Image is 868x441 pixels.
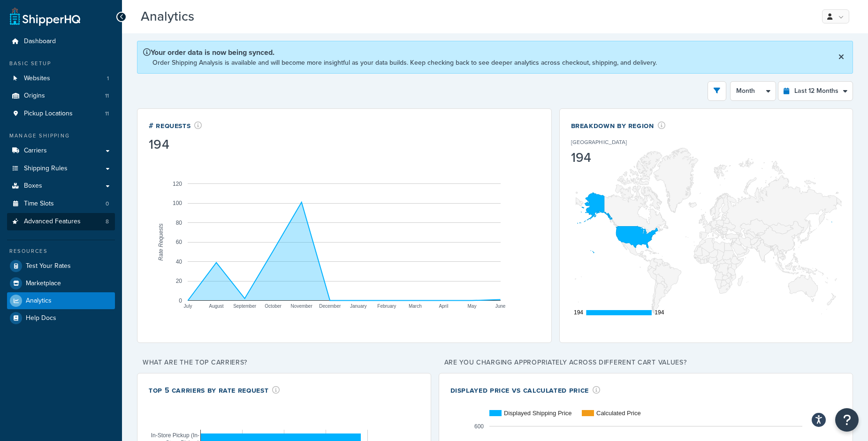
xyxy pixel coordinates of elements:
div: Basic Setup [7,60,115,68]
a: Pickup Locations11 [7,105,115,122]
a: Marketplace [7,275,115,292]
span: Advanced Features [24,218,81,226]
h3: Analytics [141,9,806,24]
text: July [184,303,192,308]
span: 11 [105,92,109,100]
text: December [319,303,341,308]
p: What are the top carriers? [137,356,431,369]
text: June [495,303,506,308]
div: # Requests [149,120,202,131]
span: Websites [24,75,50,83]
text: May [468,303,477,308]
a: Origins11 [7,87,115,105]
p: [GEOGRAPHIC_DATA] [571,138,627,146]
span: Help Docs [26,314,56,322]
text: April [439,303,448,308]
a: Websites1 [7,70,115,87]
span: Beta [197,13,228,23]
text: February [377,303,396,308]
text: 0 [179,297,182,304]
button: Open Resource Center [835,408,859,432]
text: 60 [176,239,183,245]
text: In-Store Pickup (In- [151,432,199,439]
text: Calculated Price [596,410,641,417]
div: Top 5 Carriers by Rate Request [149,385,280,395]
span: 8 [106,218,109,226]
text: March [409,303,422,308]
a: Shipping Rules [7,160,115,177]
div: Displayed Price vs Calculated Price [450,385,601,395]
text: 80 [176,219,183,226]
text: 194 [655,309,664,316]
span: Pickup Locations [24,110,73,118]
span: Dashboard [24,38,56,46]
span: Shipping Rules [24,165,68,173]
text: August [209,303,223,308]
a: Analytics [7,292,115,309]
span: 1 [107,75,109,83]
text: 20 [176,278,183,284]
text: January [350,303,367,308]
span: Carriers [24,147,47,155]
a: Test Your Rates [7,258,115,274]
text: 100 [173,200,182,206]
span: 11 [105,110,109,118]
p: Your order data is now being synced. [143,47,657,58]
p: Order Shipping Analysis is available and will become more insightful as your data builds. Keep ch... [152,58,657,68]
div: 194 [149,138,202,151]
text: Rate Requests [158,223,164,260]
a: Dashboard [7,33,115,50]
li: Origins [7,87,115,105]
a: Advanced Features8 [7,213,115,230]
div: Resources [7,247,115,255]
a: Time Slots0 [7,195,115,213]
span: Analytics [26,297,52,305]
span: Origins [24,92,45,100]
svg: A chart. [571,143,842,321]
text: Displayed Shipping Price [504,410,572,417]
div: Manage Shipping [7,132,115,140]
text: 40 [176,258,183,265]
text: September [233,303,257,308]
button: open filter drawer [708,81,726,101]
li: Time Slots [7,195,115,213]
div: Breakdown by Region [571,120,666,131]
li: Advanced Features [7,213,115,230]
li: Websites [7,70,115,87]
span: Marketplace [26,280,61,288]
span: 0 [106,200,109,208]
text: 194 [574,309,583,316]
a: Carriers [7,142,115,160]
li: Pickup Locations [7,105,115,122]
span: Test Your Rates [26,262,71,270]
text: 120 [173,180,182,187]
text: 600 [474,423,483,429]
span: Time Slots [24,200,54,208]
p: Are you charging appropriately across different cart values? [439,356,853,369]
svg: A chart. [149,153,540,331]
text: October [265,303,282,308]
a: Help Docs [7,310,115,327]
text: November [291,303,313,308]
a: Boxes [7,177,115,195]
div: 194 [571,151,656,164]
span: Boxes [24,182,42,190]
